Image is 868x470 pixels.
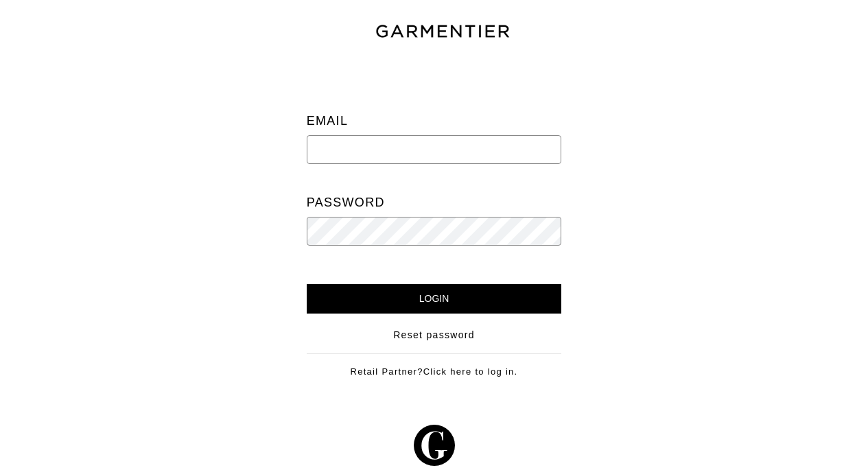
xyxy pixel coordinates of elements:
[423,366,518,377] a: Click here to log in.
[374,23,511,40] img: garmentier-text-8466448e28d500cc52b900a8b1ac6a0b4c9bd52e9933ba870cc531a186b44329.png
[307,284,562,314] input: Login
[393,328,475,342] a: Reset password
[307,107,349,135] label: Email
[307,189,385,217] label: Password
[307,353,562,379] div: Retail Partner?
[414,425,455,466] img: g-602364139e5867ba59c769ce4266a9601a3871a1516a6a4c3533f4bc45e69684.svg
